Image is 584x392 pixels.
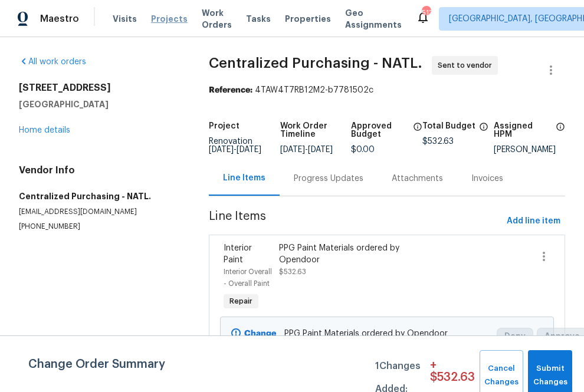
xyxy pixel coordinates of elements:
[556,122,565,146] span: The hpm assigned to this work order.
[223,172,265,184] div: Line Items
[479,122,488,137] span: The total cost of line items that have been proposed by Opendoor. This sum includes line items th...
[413,122,422,146] span: The total cost of line items that have been approved by both Opendoor and the Trade Partner. This...
[422,122,475,130] h5: Total Budget
[19,82,181,94] h2: [STREET_ADDRESS]
[280,146,305,154] span: [DATE]
[209,122,239,130] h5: Project
[392,173,443,185] div: Attachments
[237,146,261,154] span: [DATE]
[202,7,232,31] span: Work Orders
[209,210,502,232] span: Line Items
[485,362,517,389] span: Cancel Changes
[209,86,252,94] b: Reference:
[280,122,352,139] h5: Work Order Timeline
[345,7,402,31] span: Geo Assignments
[19,98,181,110] h5: [GEOGRAPHIC_DATA]
[279,268,306,275] span: $532.63
[507,214,560,229] span: Add line item
[209,84,565,96] div: 4TAW4T7RB12M2-b7781502c
[19,222,181,232] p: [PHONE_NUMBER]
[471,173,503,185] div: Invoices
[308,146,333,154] span: [DATE]
[40,13,79,25] span: Maestro
[209,137,261,154] span: Renovation
[494,146,565,154] div: [PERSON_NAME]
[502,210,565,232] button: Add line item
[209,146,234,154] span: [DATE]
[534,362,566,389] span: Submit Changes
[113,13,137,25] span: Visits
[19,164,181,176] h4: Vendor Info
[19,58,86,66] a: All work orders
[280,146,333,154] span: -
[231,330,276,350] b: Change proposed
[151,13,188,25] span: Projects
[351,146,375,154] span: $0.00
[209,56,422,70] span: Centralized Purchasing - NATL.
[494,122,552,139] h5: Assigned HPM
[497,328,533,345] button: Deny
[422,137,454,146] span: $532.63
[351,122,409,139] h5: Approved Budget
[224,244,252,264] span: Interior Paint
[224,268,272,287] span: Interior Overall - Overall Paint
[209,146,261,154] span: -
[284,328,490,340] span: PPG Paint Materials ordered by Opendoor
[19,207,181,217] p: [EMAIL_ADDRESS][DOMAIN_NAME]
[285,13,331,25] span: Properties
[438,60,497,71] span: Sent to vendor
[294,173,363,185] div: Progress Updates
[246,15,271,23] span: Tasks
[19,126,70,134] a: Home details
[19,190,181,202] h5: Centralized Purchasing - NATL.
[279,242,411,266] div: PPG Paint Materials ordered by Opendoor
[225,295,257,307] span: Repair
[422,7,430,19] div: 513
